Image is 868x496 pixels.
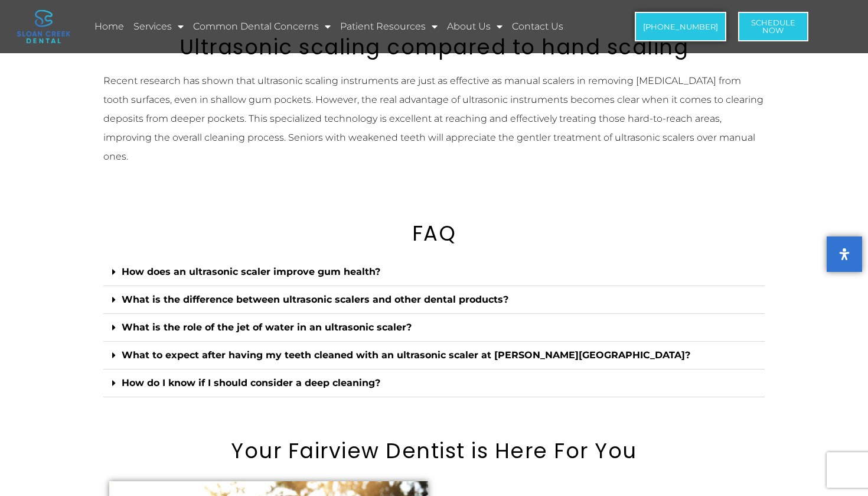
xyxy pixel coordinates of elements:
[445,13,504,40] a: About Us
[338,13,439,40] a: Patient Resources
[103,221,765,246] h2: FAQ
[191,13,332,40] a: Common Dental Concerns
[17,10,70,43] img: logo
[103,72,765,166] p: Recent research has shown that ultrasonic scaling instruments are just as effective as manual sca...
[738,12,808,41] a: ScheduleNow
[751,19,795,34] span: Schedule Now
[103,314,765,342] div: What is the role of the jet of water in an ultrasonic scaler?
[103,258,765,286] div: How does an ultrasonic scaler improve gum health?
[122,349,690,361] a: What to expect after having my teeth cleaned with an ultrasonic scaler at [PERSON_NAME][GEOGRAPHI...
[122,377,380,388] a: How do I know if I should consider a deep cleaning?
[827,236,862,272] button: Open Accessibility Panel
[93,13,126,40] a: Home
[103,286,765,314] div: What is the difference between ultrasonic scalers and other dental products?
[122,266,380,277] a: How does an ultrasonic scaler improve gum health?
[132,13,185,40] a: Services
[643,23,718,31] span: [PHONE_NUMBER]
[635,12,726,41] a: [PHONE_NUMBER]
[103,439,765,463] h2: Your Fairview Dentist is Here For You
[122,322,412,333] a: What is the role of the jet of water in an ultrasonic scaler?
[93,13,596,40] nav: Menu
[103,342,765,369] div: What to expect after having my teeth cleaned with an ultrasonic scaler at [PERSON_NAME][GEOGRAPHI...
[510,13,565,40] a: Contact Us
[122,294,508,305] a: What is the difference between ultrasonic scalers and other dental products?
[103,369,765,397] div: How do I know if I should consider a deep cleaning?
[103,35,765,60] h2: Ultrasonic scaling compared to hand scaling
